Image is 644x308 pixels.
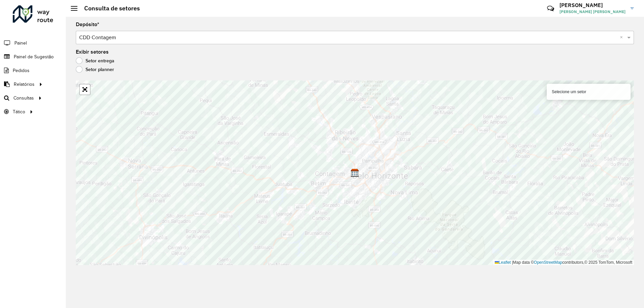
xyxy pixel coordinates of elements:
label: Setor entrega [76,57,114,64]
h2: Consulta de setores [77,5,140,12]
span: Consultas [13,95,34,102]
span: Clear all [620,34,626,42]
a: Leaflet [495,260,511,265]
span: Pedidos [13,67,30,74]
label: Exibir setores [76,48,109,56]
span: [PERSON_NAME] [PERSON_NAME] [559,9,626,15]
a: Contato Rápido [543,1,558,16]
label: Setor planner [76,66,114,73]
label: Depósito [76,20,99,28]
span: Painel [14,40,27,47]
span: Relatórios [14,81,35,88]
span: | [512,260,513,265]
a: Abrir mapa em tela cheia [80,84,90,95]
h3: [PERSON_NAME] [559,2,626,8]
span: Tático [13,108,25,115]
div: Map data © contributors,© 2025 TomTom, Microsoft [493,260,634,265]
div: Selecione um setor [547,84,631,100]
a: OpenStreetMap [534,260,562,265]
span: Painel de Sugestão [14,53,54,60]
